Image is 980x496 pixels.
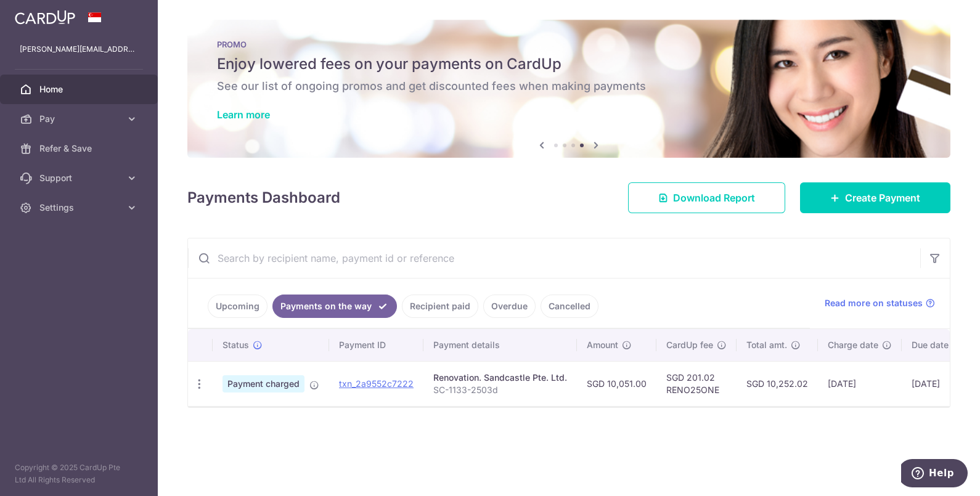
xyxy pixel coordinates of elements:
h4: Payments Dashboard [187,187,340,209]
a: Upcoming [208,295,267,318]
td: SGD 201.02 RENO25ONE [656,361,737,406]
span: Status [223,339,249,351]
input: Search by recipient name, payment id or reference [188,238,920,278]
h6: See our list of ongoing promos and get discounted fees when making payments [217,79,921,94]
a: Create Payment [800,182,950,213]
img: Latest Promos banner [187,20,950,158]
a: Recipient paid [402,295,478,318]
span: Download Report [673,190,755,205]
span: Home [39,83,121,96]
span: Amount [587,339,618,351]
iframe: Opens a widget where you can find more information [901,459,968,490]
th: Payment ID [329,329,423,361]
th: Payment details [423,329,577,361]
span: Pay [39,113,121,125]
span: Refer & Save [39,142,121,155]
a: Download Report [628,182,785,213]
span: Create Payment [845,190,920,205]
td: [DATE] [902,361,972,406]
span: Total amt. [746,339,787,351]
a: Overdue [483,295,536,318]
span: Due date [912,339,949,351]
img: CardUp [15,10,75,25]
span: Charge date [828,339,878,351]
span: Payment charged [223,375,304,392]
td: [DATE] [818,361,902,406]
td: SGD 10,252.02 [737,361,818,406]
span: Settings [39,201,121,214]
a: Payments on the way [272,295,397,318]
div: Renovation. Sandcastle Pte. Ltd. [433,372,567,384]
td: SGD 10,051.00 [577,361,656,406]
a: Learn more [217,108,270,121]
h5: Enjoy lowered fees on your payments on CardUp [217,54,921,74]
p: PROMO [217,39,921,49]
a: Cancelled [541,295,598,318]
a: Read more on statuses [825,297,935,309]
span: Read more on statuses [825,297,923,309]
p: [PERSON_NAME][EMAIL_ADDRESS][DOMAIN_NAME] [20,43,138,55]
span: Support [39,172,121,184]
a: txn_2a9552c7222 [339,378,414,389]
span: CardUp fee [666,339,713,351]
p: SC-1133-2503d [433,384,567,396]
